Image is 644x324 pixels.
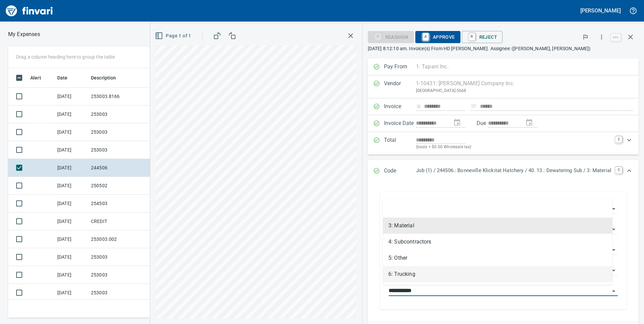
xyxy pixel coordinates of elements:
button: Open [609,266,618,275]
span: Alert [30,74,41,82]
td: [DATE] [55,284,88,302]
td: [DATE] [55,195,88,213]
td: 253003.8166 [88,88,149,105]
button: Open [609,204,618,214]
a: C [615,167,622,173]
div: Expand [368,160,639,182]
a: A [422,33,429,40]
span: Alert [30,74,50,82]
nav: breadcrumb [8,30,40,38]
td: [DATE] [55,141,88,159]
td: [DATE] [55,159,88,177]
a: T [615,136,622,143]
button: [PERSON_NAME] [579,5,622,16]
td: 253003 [88,266,149,284]
a: esc [611,34,621,41]
p: Drag a column heading here to group the table [16,54,115,60]
a: R [469,33,475,40]
td: AP Invoices [149,88,199,105]
span: Date [57,74,68,82]
h5: [PERSON_NAME] [580,7,621,14]
td: AP Invoices [149,230,199,248]
td: AP Invoices [149,195,199,213]
p: Total [384,136,416,151]
button: Close [609,286,618,296]
td: 244506 [88,159,149,177]
button: More [594,30,609,44]
li: 4: Subcontractors [383,234,612,250]
td: AP Invoices [149,213,199,230]
p: [DATE] 8:12:10 am. Invoice(s) From HD [PERSON_NAME]. Assignee: ([PERSON_NAME], [PERSON_NAME]) [368,45,639,52]
li: 5: Other [383,250,612,266]
td: [DATE] [55,177,88,195]
td: 253003 [88,284,149,302]
span: Description [91,74,125,82]
td: [DATE] [55,105,88,123]
td: AP Invoices [149,248,199,266]
button: Open [609,225,618,234]
button: AApprove [415,31,460,43]
td: 253003.002 [88,230,149,248]
td: 254503 [88,195,149,213]
td: AP Invoices [149,266,199,284]
button: RReject [462,31,503,43]
td: 253003 [88,123,149,141]
td: [DATE] [55,230,88,248]
p: (basis + $0.00 Wholesale tax) [416,144,611,151]
td: AP Invoices [149,284,199,302]
td: [DATE] [55,266,88,284]
span: Page 1 of 1 [156,32,191,40]
td: [DATE] [55,123,88,141]
td: [DATE] [55,213,88,230]
td: [DATE] [55,88,88,105]
td: AP Invoices [149,177,199,195]
td: AP Invoices [149,141,199,159]
button: Flag [578,30,593,44]
img: Finvari [4,3,55,19]
td: 253003 [88,141,149,159]
td: AP Invoices [149,159,199,177]
td: AP Invoices [149,123,199,141]
p: Code [384,167,416,175]
td: CREDIT [88,213,149,230]
td: 250502 [88,177,149,195]
span: Approve [421,31,455,43]
div: Reassign [368,34,414,39]
td: 253003 [88,248,149,266]
td: 253003 [88,105,149,123]
button: Open [609,245,618,255]
span: Description [91,74,116,82]
li: 6: Trucking [383,266,612,282]
p: My Expenses [8,30,40,38]
span: Reject [467,31,497,43]
p: Job (1) / 244506.: Bonneville Klickitat Hatchery / 40. 13.: Dewatering Sub / 3: Material [416,167,611,174]
span: Close invoice [609,29,639,45]
td: AP Invoices [149,105,199,123]
li: 3: Material [383,218,612,234]
button: Page 1 of 1 [154,30,194,42]
span: Date [57,74,76,82]
td: [DATE] [55,248,88,266]
div: Expand [368,132,639,155]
